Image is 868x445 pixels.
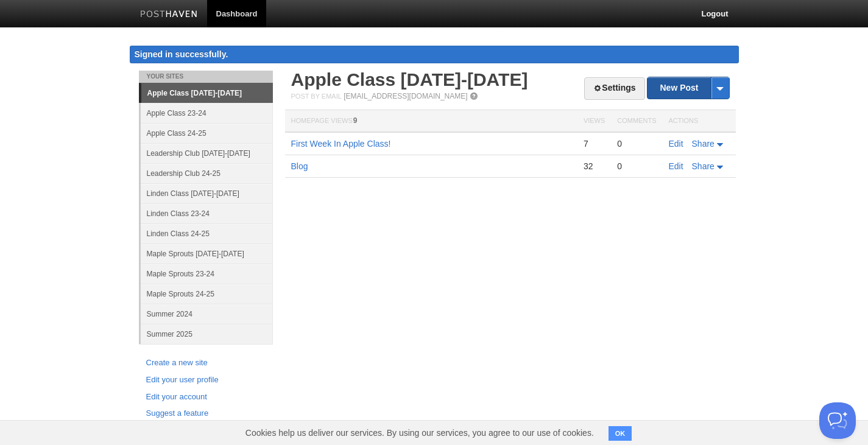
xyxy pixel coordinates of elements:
a: Apple Class [DATE]-[DATE] [141,83,273,103]
a: Apple Class 23-24 [141,103,273,123]
span: Share [692,161,715,171]
th: Comments [611,110,662,133]
div: 7 [584,138,605,149]
a: Settings [584,77,644,100]
button: OK [609,426,632,441]
a: Leadership Club 24-25 [141,163,273,183]
a: Linden Class 24-25 [141,223,273,244]
a: Apple Class [DATE]-[DATE] [291,69,528,89]
span: 9 [353,116,358,125]
th: Actions [663,110,736,133]
a: New Post [647,77,729,99]
a: Leadership Club [DATE]-[DATE] [141,143,273,163]
a: Apple Class 24-25 [141,123,273,143]
div: 32 [584,161,605,172]
a: Maple Sprouts [DATE]-[DATE] [141,244,273,264]
a: Summer 2025 [141,324,273,344]
a: Edit [669,161,683,171]
a: Linden Class 23-24 [141,203,273,223]
a: Blog [291,161,308,171]
a: Edit [669,139,683,149]
th: Views [577,110,611,133]
a: Maple Sprouts 23-24 [141,264,273,284]
a: First Week In Apple Class! [291,139,391,149]
a: [EMAIL_ADDRESS][DOMAIN_NAME] [344,92,467,100]
th: Homepage Views [285,110,577,133]
a: Maple Sprouts 24-25 [141,284,273,304]
iframe: Help Scout Beacon - Open [819,402,856,439]
a: Create a new site [146,357,266,370]
div: Signed in successfully. [130,46,739,63]
a: Suggest a feature [146,407,266,420]
span: Post by Email [291,93,342,100]
span: Share [692,139,715,149]
div: 0 [617,161,656,172]
span: Cookies help us deliver our services. By using our services, you agree to our use of cookies. [233,421,606,445]
img: Posthaven-bar [140,10,198,19]
a: Edit your account [146,391,266,404]
a: Summer 2024 [141,304,273,324]
div: 0 [617,138,656,149]
a: Linden Class [DATE]-[DATE] [141,183,273,203]
li: Your Sites [139,71,273,83]
a: Edit your user profile [146,374,266,387]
